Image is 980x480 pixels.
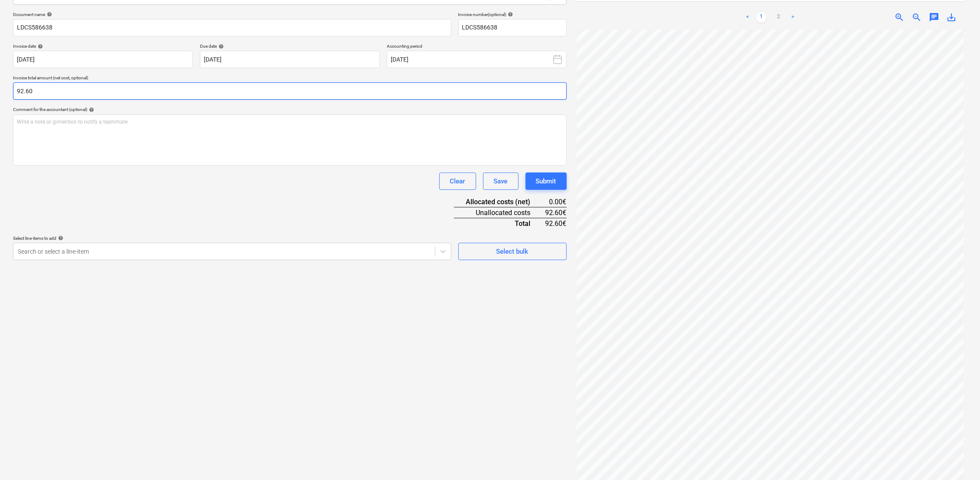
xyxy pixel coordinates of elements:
span: help [506,12,513,17]
div: Submit [536,176,556,187]
button: Select bulk [458,243,567,260]
p: Accounting period [387,43,567,51]
a: Next page [787,12,798,23]
a: Page 2 [774,12,784,23]
div: 0.00€ [544,197,567,207]
input: Invoice number [458,19,567,36]
input: Document name [13,19,451,36]
p: Invoice total amount (net cost, optional) [13,75,567,82]
div: Clear [450,176,465,187]
div: Invoice date [13,43,193,49]
div: Document name [13,12,451,17]
button: Submit [526,173,567,190]
div: Select line-items to add [13,235,451,241]
div: Comment for the accountant (optional) [13,107,567,112]
div: Unallocated costs [454,207,544,218]
div: Due date [200,43,380,49]
button: [DATE] [387,51,567,68]
input: Invoice total amount (net cost, optional) [13,82,567,100]
div: Select bulk [497,246,529,257]
span: zoom_in [894,12,905,23]
input: Due date not specified [200,51,380,68]
span: zoom_out [911,12,922,23]
span: save_alt [946,12,957,23]
div: Allocated costs (net) [454,197,544,207]
div: Total [454,218,544,229]
input: Invoice date not specified [13,51,193,68]
a: Page 1 is your current page [756,12,767,23]
span: help [56,235,63,241]
button: Clear [439,173,476,190]
a: Previous page [742,12,753,23]
button: Save [483,173,519,190]
span: chat [929,12,939,23]
div: Save [494,176,508,187]
span: help [36,44,43,49]
span: help [45,12,52,17]
div: 92.60€ [544,218,567,229]
iframe: Chat Widget [937,438,980,480]
div: Invoice number (optional) [458,12,567,17]
span: help [87,107,94,112]
div: 92.60€ [544,207,567,218]
span: help [217,44,224,49]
